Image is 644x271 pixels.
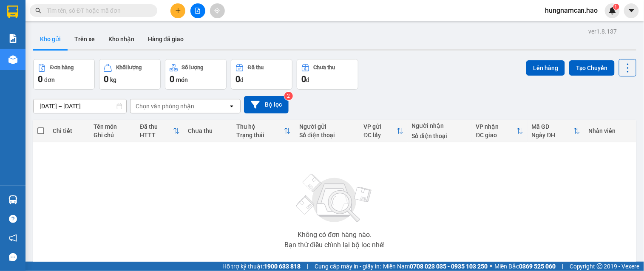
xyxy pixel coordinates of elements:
[490,265,492,268] span: ⚪️
[299,123,355,130] div: Người gửi
[569,60,615,76] button: Tạo Chuyến
[609,7,616,14] img: icon-new-feature
[94,123,131,130] div: Tên món
[140,132,173,138] div: HTTT
[292,169,377,228] img: svg+xml;base64,PHN2ZyBjbGFzcz0ibGlzdC1wbHVnX19zdmciIHhtbG5zPSJodHRwOi8vd3d3LnczLm9yZy8yMDAwL3N2Zy...
[315,262,381,271] span: Cung cấp máy in - giấy in:
[182,65,204,71] div: Số lượng
[190,3,205,18] button: file-add
[231,59,292,90] button: Đã thu0đ
[232,120,295,142] th: Toggle SortBy
[33,29,68,49] button: Kho gửi
[68,29,102,49] button: Trên xe
[99,59,161,90] button: Khối lượng0kg
[589,27,617,36] div: ver 1.8.137
[532,132,573,138] div: Ngày ĐH
[494,262,556,271] span: Miền Bắc
[314,65,335,71] div: Chưa thu
[141,29,190,49] button: Hàng đã giao
[35,8,41,14] span: search
[363,123,396,130] div: VP gửi
[136,120,184,142] th: Toggle SortBy
[532,123,573,130] div: Mã GD
[615,4,618,10] span: 1
[102,29,141,49] button: Kho nhận
[236,132,284,138] div: Trạng thái
[38,74,43,84] span: 0
[9,195,17,204] img: warehouse-icon
[240,76,244,83] span: đ
[236,123,284,130] div: Thu hộ
[34,99,126,113] input: Select a date range.
[476,123,516,130] div: VP nhận
[284,92,293,100] sup: 2
[47,6,147,15] input: Tìm tên, số ĐT hoặc mã đơn
[538,5,605,16] span: hungnamcan.hao
[9,34,17,43] img: solution-icon
[9,253,17,261] span: message
[297,59,358,90] button: Chưa thu0đ
[589,127,632,134] div: Nhân viên
[176,76,188,83] span: món
[248,65,264,71] div: Đã thu
[228,103,235,110] svg: open
[44,76,55,83] span: đơn
[562,262,563,271] span: |
[165,59,227,90] button: Số lượng0món
[188,127,228,134] div: Chưa thu
[214,8,220,14] span: aim
[140,123,173,130] div: Đã thu
[53,127,85,134] div: Chi tiết
[9,55,17,64] img: warehouse-icon
[222,262,301,271] span: Hỗ trợ kỹ thuật:
[264,263,301,270] strong: 1900 633 818
[628,7,635,14] span: caret-down
[116,65,142,71] div: Khối lượng
[412,122,468,129] div: Người nhận
[94,132,131,138] div: Ghi chú
[597,263,603,269] span: copyright
[526,60,565,76] button: Lên hàng
[624,3,639,18] button: caret-down
[195,8,201,14] span: file-add
[412,133,468,139] div: Số điện thoại
[33,59,95,90] button: Đơn hàng0đơn
[175,8,181,14] span: plus
[299,132,355,138] div: Số điện thoại
[528,120,584,142] th: Toggle SortBy
[307,262,308,271] span: |
[298,231,372,238] div: Không có đơn hàng nào.
[7,6,18,18] img: logo-vxr
[9,234,17,242] span: notification
[363,132,396,138] div: ĐC lấy
[410,263,488,270] strong: 0708 023 035 - 0935 103 250
[519,263,556,270] strong: 0369 525 060
[136,102,194,110] div: Chọn văn phòng nhận
[50,65,74,71] div: Đơn hàng
[104,74,108,84] span: 0
[170,3,185,18] button: plus
[472,120,528,142] th: Toggle SortBy
[284,242,385,248] div: Bạn thử điều chỉnh lại bộ lọc nhé!
[110,76,116,83] span: kg
[383,262,488,271] span: Miền Nam
[9,215,17,223] span: question-circle
[301,74,306,84] span: 0
[210,3,225,18] button: aim
[170,74,174,84] span: 0
[613,4,619,10] sup: 1
[476,132,516,138] div: ĐC giao
[306,76,309,83] span: đ
[244,96,289,113] button: Bộ lọc
[235,74,240,84] span: 0
[359,120,407,142] th: Toggle SortBy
